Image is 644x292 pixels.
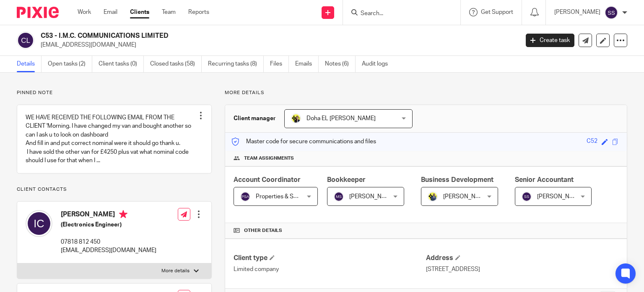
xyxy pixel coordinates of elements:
[244,227,282,234] span: Other details
[99,56,144,72] a: Client tasks (0)
[270,56,289,72] a: Files
[426,265,618,274] p: [STREET_ADDRESS]
[291,113,301,124] img: Doha-Starbridge.jpg
[256,194,317,200] span: Properties & SMEs - AC
[150,56,202,72] a: Closed tasks (58)
[188,8,209,16] a: Reports
[225,89,627,96] p: More details
[537,194,583,200] span: [PERSON_NAME]
[61,210,156,221] h4: [PERSON_NAME]
[162,8,176,16] a: Team
[41,41,513,49] p: [EMAIL_ADDRESS][DOMAIN_NAME]
[554,8,600,16] p: [PERSON_NAME]
[349,194,395,200] span: [PERSON_NAME]
[443,194,489,200] span: [PERSON_NAME]
[334,192,344,202] img: svg%3E
[17,89,212,96] p: Pinned note
[234,254,426,263] h4: Client type
[17,32,34,49] img: svg%3E
[208,56,264,72] a: Recurring tasks (8)
[306,116,376,121] span: Doha EL [PERSON_NAME]
[130,8,149,16] a: Clients
[295,56,319,72] a: Emails
[61,238,156,246] p: 07818 812 450
[17,56,42,72] a: Details
[605,6,618,19] img: svg%3E
[104,8,117,16] a: Email
[161,268,190,274] p: More details
[78,8,91,16] a: Work
[231,137,376,146] p: Master code for secure communications and files
[515,176,574,183] span: Senior Accountant
[481,9,513,15] span: Get Support
[234,265,426,274] p: Limited company
[234,176,301,183] span: Account Coordinator
[360,10,435,18] input: Search
[421,176,493,183] span: Business Development
[48,56,92,72] a: Open tasks (2)
[428,192,438,202] img: Dennis-Starbridge.jpg
[587,137,597,147] div: C52
[426,254,618,263] h4: Address
[327,176,366,183] span: Bookkeeper
[41,32,419,40] h2: C53 - I.M.C. COMMUNICATIONS LIMITED
[17,7,59,18] img: Pixie
[362,56,394,72] a: Audit logs
[522,192,532,202] img: svg%3E
[240,192,250,202] img: svg%3E
[61,221,156,229] h5: (Electronics Engineer)
[234,114,276,123] h3: Client manager
[17,186,212,193] p: Client contacts
[526,34,574,47] a: Create task
[244,155,294,162] span: Team assignments
[61,246,156,255] p: [EMAIL_ADDRESS][DOMAIN_NAME]
[119,210,127,218] i: Primary
[325,56,356,72] a: Notes (6)
[26,210,52,237] img: svg%3E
